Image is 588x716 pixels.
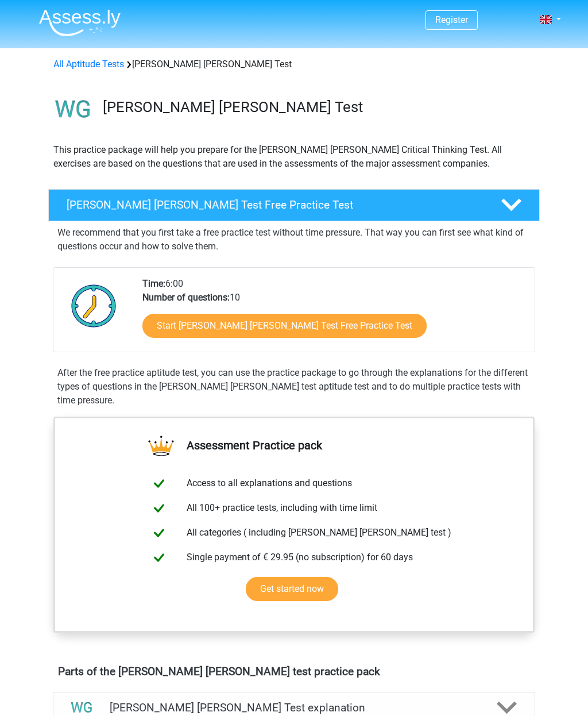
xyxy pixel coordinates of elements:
[246,577,338,601] a: Get started now
[134,277,534,352] div: 6:00 10
[65,277,123,334] img: Clock
[49,57,539,71] div: [PERSON_NAME] [PERSON_NAME] Test
[57,226,531,253] p: We recommend that you first take a free practice test without time pressure. That way you can fir...
[142,278,165,289] b: Time:
[142,292,230,303] b: Number of questions:
[39,9,121,36] img: Assessly
[142,314,427,338] a: Start [PERSON_NAME] [PERSON_NAME] Test Free Practice Test
[44,189,544,221] a: [PERSON_NAME] [PERSON_NAME] Test Free Practice Test
[49,85,98,134] img: watson glaser test
[67,198,482,211] h4: [PERSON_NAME] [PERSON_NAME] Test Free Practice Test
[435,14,468,25] a: Register
[53,143,535,171] p: This practice package will help you prepare for the [PERSON_NAME] [PERSON_NAME] Critical Thinking...
[58,665,530,678] h4: Parts of the [PERSON_NAME] [PERSON_NAME] test practice pack
[53,366,535,407] div: After the free practice aptitude test, you can use the practice package to go through the explana...
[103,98,531,116] h3: [PERSON_NAME] [PERSON_NAME] Test
[110,701,478,714] h4: [PERSON_NAME] [PERSON_NAME] Test explanation
[53,59,124,70] a: All Aptitude Tests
